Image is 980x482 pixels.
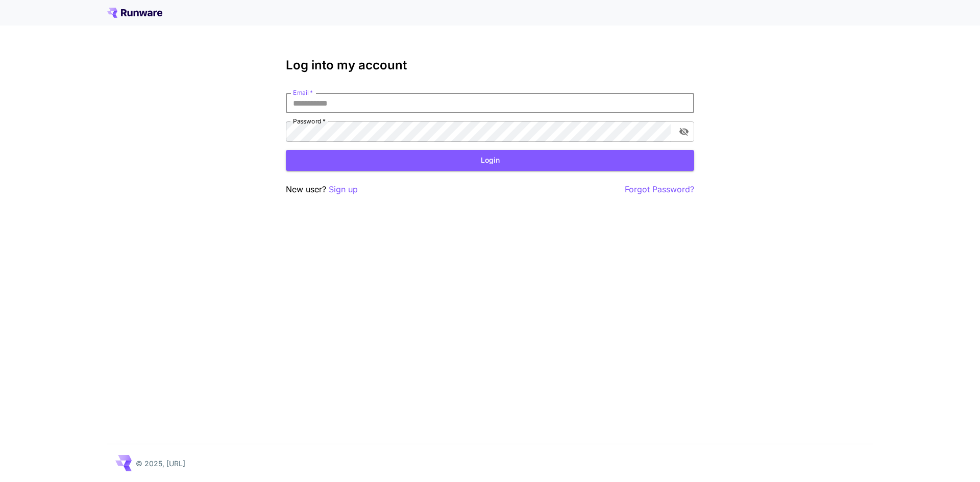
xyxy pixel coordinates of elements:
[293,117,326,125] label: Password
[329,183,358,196] button: Sign up
[286,183,358,196] p: New user?
[286,58,694,72] h3: Log into my account
[286,150,694,171] button: Login
[625,183,694,196] button: Forgot Password?
[293,88,313,97] label: Email
[675,122,693,141] button: toggle password visibility
[136,458,185,469] p: © 2025, [URL]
